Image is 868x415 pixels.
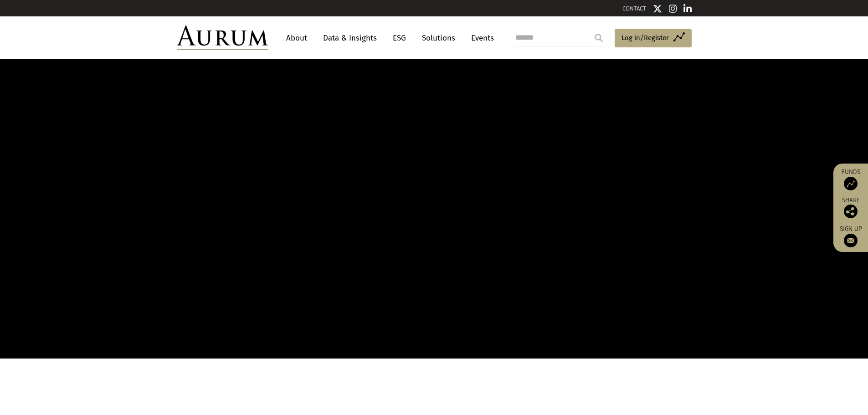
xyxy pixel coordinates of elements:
img: Twitter icon [653,4,662,13]
img: Instagram icon [669,4,677,13]
a: CONTACT [622,5,646,12]
span: Log in/Register [621,32,669,43]
img: Linkedin icon [683,4,692,13]
img: Access Funds [844,177,858,190]
img: Share this post [844,205,858,218]
div: Share [838,197,863,218]
input: Submit [590,29,608,47]
a: Log in/Register [615,29,692,48]
img: Sign up to our newsletter [844,234,858,247]
a: Solutions [417,30,460,46]
a: ESG [388,30,411,46]
a: Sign up [838,225,863,247]
a: About [282,30,312,46]
a: Data & Insights [318,30,381,46]
img: Aurum [177,26,268,50]
a: Funds [838,168,863,190]
a: Events [467,30,494,46]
